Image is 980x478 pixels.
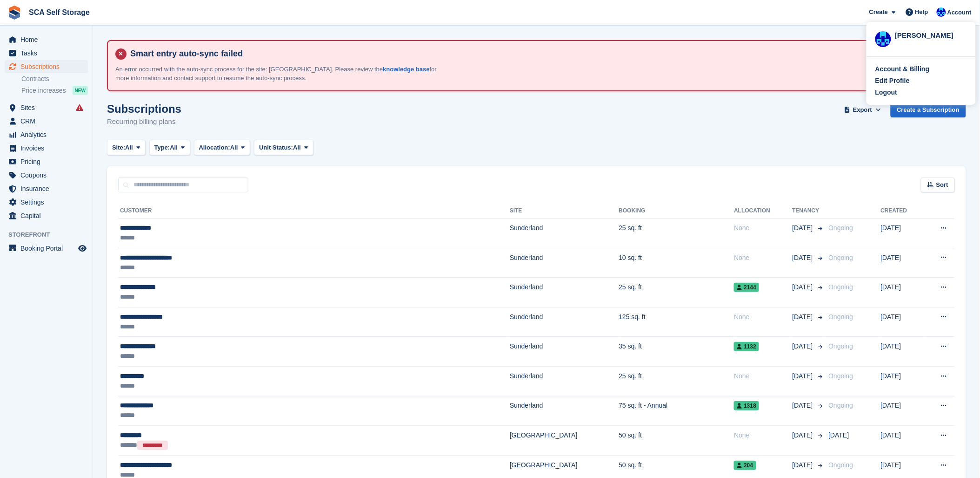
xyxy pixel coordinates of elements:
th: Booking [619,204,734,219]
td: 35 sq. ft [619,337,734,367]
span: [DATE] [793,341,815,351]
span: Storefront [8,230,93,239]
a: Create a Subscription [891,102,966,118]
a: menu [5,209,88,222]
div: Logout [875,88,897,97]
span: Ongoing [829,402,853,409]
td: [DATE] [881,248,924,278]
td: [DATE] [881,337,924,367]
span: Insurance [20,182,76,195]
button: Site: All [107,140,146,155]
span: Ongoing [829,254,853,261]
a: menu [5,242,88,255]
td: 25 sq. ft [619,367,734,396]
span: Subscriptions [20,60,76,73]
div: None [734,430,792,440]
span: Ongoing [829,342,853,350]
span: [DATE] [793,253,815,263]
td: [DATE] [881,307,924,337]
span: Settings [20,196,76,209]
i: Smart entry sync failures have occurred [76,104,83,111]
span: [DATE] [793,223,815,233]
span: Sort [936,180,948,190]
a: menu [5,155,88,168]
a: menu [5,128,88,141]
td: 125 sq. ft [619,307,734,337]
span: Sites [20,101,76,114]
span: Price increases [21,86,66,95]
a: menu [5,60,88,73]
span: Coupons [20,169,76,182]
a: menu [5,142,88,155]
div: None [734,312,792,322]
a: menu [5,115,88,128]
span: 204 [734,461,756,470]
span: Invoices [20,142,76,155]
img: Kelly Neesham [875,31,891,47]
span: 2144 [734,283,759,292]
span: CRM [20,115,76,128]
span: Ongoing [829,283,853,291]
td: 10 sq. ft [619,248,734,278]
a: Edit Profile [875,76,967,86]
p: Recurring billing plans [107,116,181,127]
td: [DATE] [881,219,924,248]
td: 25 sq. ft [619,219,734,248]
span: Unit Status: [259,143,293,152]
span: Analytics [20,128,76,141]
span: All [293,143,301,152]
span: Pricing [20,155,76,168]
span: Site: [112,143,125,152]
a: Contracts [21,75,88,83]
span: 1132 [734,342,759,351]
td: 50 sq. ft [619,426,734,456]
a: knowledge base [383,66,429,73]
h1: Subscriptions [107,102,181,115]
span: Ongoing [829,224,853,232]
a: Logout [875,88,967,97]
th: Created [881,204,924,219]
a: menu [5,33,88,46]
td: 75 sq. ft - Annual [619,396,734,426]
td: [DATE] [881,367,924,396]
span: Capital [20,209,76,222]
div: None [734,371,792,381]
span: Tasks [20,47,76,60]
button: Type: All [149,140,190,155]
th: Site [510,204,619,219]
span: Home [20,33,76,46]
div: NEW [73,86,88,95]
span: Create [869,7,888,17]
td: Sunderland [510,248,619,278]
a: menu [5,47,88,60]
button: Unit Status: All [254,140,313,155]
span: Account [947,8,972,17]
td: Sunderland [510,278,619,307]
td: Sunderland [510,307,619,337]
a: Price increases NEW [21,85,88,96]
div: Edit Profile [875,76,910,86]
th: Allocation [734,204,792,219]
a: menu [5,196,88,209]
div: None [734,223,792,233]
span: Help [915,7,928,17]
button: Allocation: All [194,140,251,155]
td: [GEOGRAPHIC_DATA] [510,426,619,456]
td: [DATE] [881,396,924,426]
a: menu [5,169,88,182]
a: menu [5,182,88,195]
span: [DATE] [793,371,815,381]
span: Ongoing [829,313,853,321]
th: Tenancy [793,204,825,219]
td: 25 sq. ft [619,278,734,307]
span: All [125,143,133,152]
a: Account & Billing [875,64,967,74]
h4: Smart entry auto-sync failed [127,48,958,59]
a: Preview store [77,243,88,254]
img: Kelly Neesham [937,7,946,17]
span: Allocation: [199,143,230,152]
td: Sunderland [510,219,619,248]
div: Account & Billing [875,64,930,74]
span: All [230,143,238,152]
span: Export [853,105,872,115]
